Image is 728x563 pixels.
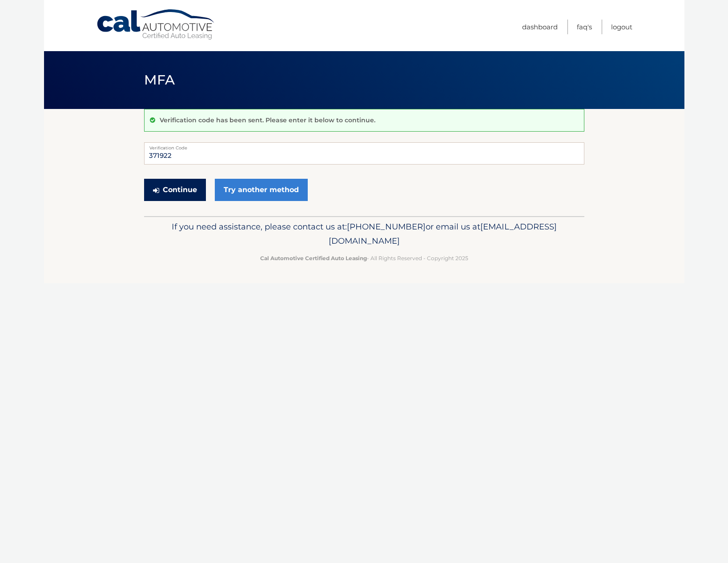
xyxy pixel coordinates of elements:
[160,116,375,124] p: Verification code has been sent. Please enter it below to continue.
[347,221,426,232] span: [PHONE_NUMBER]
[144,72,175,88] span: MFA
[215,179,308,201] a: Try another method
[144,142,584,165] input: Verification Code
[577,20,592,34] a: FAQ's
[144,142,584,149] label: Verification Code
[150,253,579,263] p: - All Rights Reserved - Copyright 2025
[96,9,216,40] a: Cal Automotive
[150,220,579,248] p: If you need assistance, please contact us at: or email us at
[144,179,206,201] button: Continue
[260,255,367,261] strong: Cal Automotive Certified Auto Leasing
[522,20,558,34] a: Dashboard
[329,221,557,246] span: [EMAIL_ADDRESS][DOMAIN_NAME]
[611,20,632,34] a: Logout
